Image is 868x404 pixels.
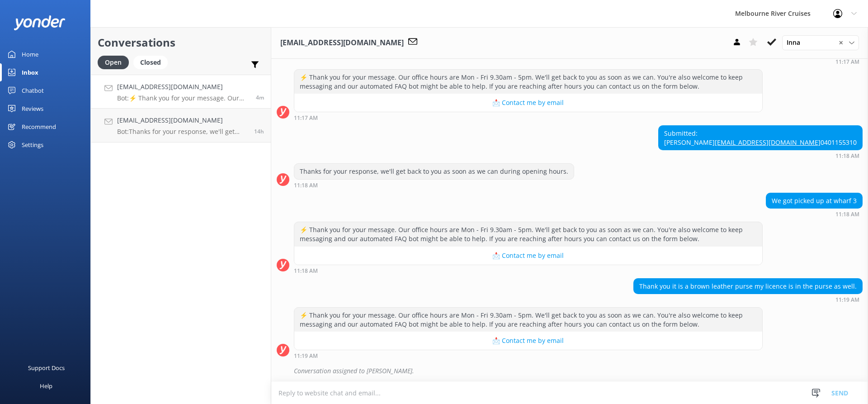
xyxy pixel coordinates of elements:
[133,57,172,67] a: Closed
[835,212,859,217] strong: 11:18 AM
[294,247,762,265] button: 📩 Contact me by email
[294,268,318,274] strong: 11:18 AM
[633,296,863,303] div: Sep 03 2025 11:19am (UTC +10:00) Australia/Sydney
[28,359,65,377] div: Support Docs
[294,164,574,179] div: Thanks for your response, we'll get back to you as soon as we can during opening hours.
[835,59,859,65] strong: 11:17 AM
[91,75,271,109] a: [EMAIL_ADDRESS][DOMAIN_NAME]Bot:⚡ Thank you for your message. Our office hours are Mon - Fri 9.30...
[294,308,762,332] div: ⚡ Thank you for your message. Our office hours are Mon - Fri 9.30am - 5pm. We'll get back to you ...
[117,115,247,125] h4: [EMAIL_ADDRESS][DOMAIN_NAME]
[766,193,862,209] div: We got picked up at wharf 3
[835,297,859,303] strong: 11:19 AM
[658,152,863,159] div: Sep 03 2025 11:18am (UTC +10:00) Australia/Sydney
[782,35,859,50] div: Assign User
[98,56,129,69] div: Open
[294,114,763,121] div: Sep 03 2025 11:17am (UTC +10:00) Australia/Sydney
[14,15,66,30] img: yonder-white-logo.png
[91,109,271,143] a: [EMAIL_ADDRESS][DOMAIN_NAME]Bot:Thanks for your response, we'll get back to you as soon as we can...
[40,377,52,395] div: Help
[22,118,56,136] div: Recommend
[117,94,249,102] p: Bot: ⚡ Thank you for your message. Our office hours are Mon - Fri 9.30am - 5pm. We'll get back to...
[715,138,821,147] a: [EMAIL_ADDRESS][DOMAIN_NAME]
[22,63,38,81] div: Inbox
[22,136,43,154] div: Settings
[294,183,318,188] strong: 11:18 AM
[689,58,863,65] div: Sep 03 2025 11:17am (UTC +10:00) Australia/Sydney
[835,153,859,159] strong: 11:18 AM
[98,34,264,51] h2: Conversations
[294,363,863,379] div: Conversation assigned to [PERSON_NAME].
[256,94,264,101] span: Sep 03 2025 11:19am (UTC +10:00) Australia/Sydney
[133,56,168,69] div: Closed
[98,57,133,67] a: Open
[634,279,862,294] div: Thank you it is a brown leather purse my licence is in the purse as well.
[117,128,247,136] p: Bot: Thanks for your response, we'll get back to you as soon as we can during opening hours.
[294,352,763,359] div: Sep 03 2025 11:19am (UTC +10:00) Australia/Sydney
[294,70,762,94] div: ⚡ Thank you for your message. Our office hours are Mon - Fri 9.30am - 5pm. We'll get back to you ...
[787,38,806,48] span: Inna
[294,332,762,350] button: 📩 Contact me by email
[294,115,318,121] strong: 11:17 AM
[294,267,763,274] div: Sep 03 2025 11:18am (UTC +10:00) Australia/Sydney
[254,128,264,135] span: Sep 02 2025 08:54pm (UTC +10:00) Australia/Sydney
[22,100,43,118] div: Reviews
[22,81,44,100] div: Chatbot
[659,126,862,150] div: Submitted: [PERSON_NAME] 0401155310
[22,45,38,63] div: Home
[839,38,843,47] span: ✕
[117,82,249,92] h4: [EMAIL_ADDRESS][DOMAIN_NAME]
[766,211,863,217] div: Sep 03 2025 11:18am (UTC +10:00) Australia/Sydney
[294,222,762,246] div: ⚡ Thank you for your message. Our office hours are Mon - Fri 9.30am - 5pm. We'll get back to you ...
[277,363,863,379] div: 2025-09-03T01:22:48.413
[280,37,404,49] h3: [EMAIL_ADDRESS][DOMAIN_NAME]
[294,182,574,188] div: Sep 03 2025 11:18am (UTC +10:00) Australia/Sydney
[294,353,318,359] strong: 11:19 AM
[294,94,762,112] button: 📩 Contact me by email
